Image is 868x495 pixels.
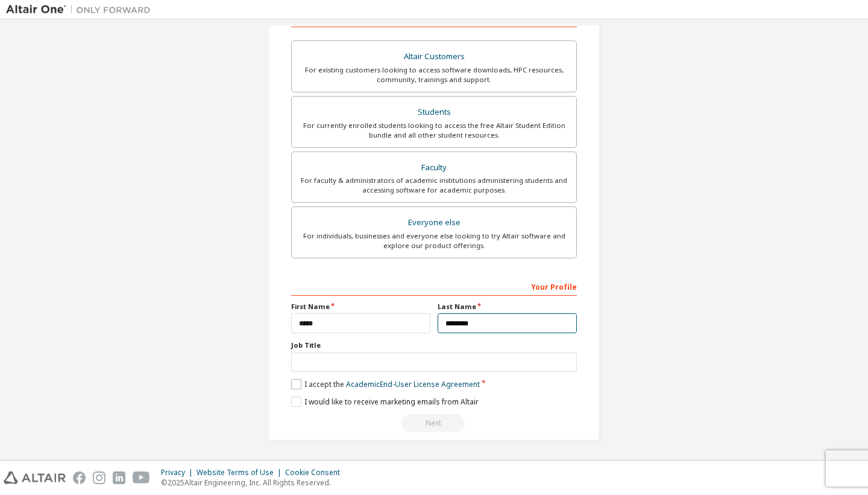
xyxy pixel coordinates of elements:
div: For individuals, businesses and everyone else looking to try Altair software and explore our prod... [299,231,569,251]
label: Job Title [291,340,577,350]
img: youtube.svg [133,471,150,484]
label: I would like to receive marketing emails from Altair [291,397,479,407]
label: I accept the [291,379,480,389]
div: Faculty [299,159,569,176]
div: For currently enrolled students looking to access the free Altair Student Edition bundle and all ... [299,121,569,140]
img: Altair One [6,4,157,16]
div: Read and acccept EULA to continue [291,414,577,432]
label: Last Name [438,302,577,311]
img: instagram.svg [93,471,105,484]
div: Privacy [161,468,197,477]
div: Altair Customers [299,48,569,65]
div: For faculty & administrators of academic institutions administering students and accessing softwa... [299,176,569,195]
div: Students [299,104,569,121]
img: linkedin.svg [113,471,125,484]
div: Your Profile [291,276,577,296]
img: facebook.svg [73,471,86,484]
div: Cookie Consent [285,468,347,477]
p: © 2025 Altair Engineering, Inc. All Rights Reserved. [161,477,347,488]
div: Everyone else [299,214,569,231]
a: Academic End-User License Agreement [346,379,480,389]
img: altair_logo.svg [4,471,66,484]
div: Website Terms of Use [197,468,285,477]
div: For existing customers looking to access software downloads, HPC resources, community, trainings ... [299,65,569,85]
label: First Name [291,302,430,311]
